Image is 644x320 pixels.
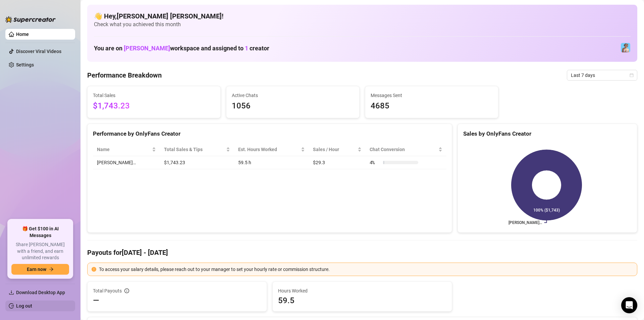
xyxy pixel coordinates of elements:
th: Sales / Hour [309,143,366,156]
span: Messages Sent [371,92,493,99]
span: Total Sales & Tips [164,146,225,153]
text: [PERSON_NAME]… [508,220,542,225]
div: Open Intercom Messenger [621,297,637,313]
div: Performance by OnlyFans Creator [93,129,446,138]
span: Name [97,146,151,153]
th: Chat Conversion [366,143,446,156]
span: Hours Worked [278,287,446,294]
span: [PERSON_NAME] [124,45,170,52]
span: Active Chats [232,92,354,99]
td: $29.3 [309,156,366,169]
h4: Payouts for [DATE] - [DATE] [87,248,637,257]
td: $1,743.23 [160,156,234,169]
img: Vanessa [621,43,630,52]
span: $1,743.23 [93,100,215,112]
span: Sales / Hour [313,146,356,153]
span: Last 7 days [571,70,633,80]
span: 59.5 [278,295,446,306]
span: 4 % [370,159,380,166]
span: 4685 [371,100,493,112]
span: Download Desktop App [16,290,65,295]
th: Name [93,143,160,156]
span: Earn now [27,267,46,272]
h4: Performance Breakdown [87,71,162,80]
th: Total Sales & Tips [160,143,234,156]
a: Home [16,32,29,37]
span: 1056 [232,100,354,112]
h1: You are on workspace and assigned to creator [94,45,269,52]
a: Settings [16,62,34,67]
a: Log out [16,303,32,309]
td: 59.5 h [234,156,309,169]
h4: 👋 Hey, [PERSON_NAME] [PERSON_NAME] ! [94,11,631,21]
div: Sales by OnlyFans Creator [463,129,632,138]
span: download [9,290,14,295]
div: Est. Hours Worked [238,146,300,153]
span: arrow-right [49,267,54,272]
td: [PERSON_NAME]… [93,156,160,169]
span: calendar [630,73,634,77]
a: Discover Viral Videos [16,49,61,54]
span: exclamation-circle [92,267,96,272]
span: info-circle [124,288,129,293]
span: Chat Conversion [370,146,437,153]
span: — [93,295,99,306]
span: 1 [245,45,248,52]
span: Total Payouts [93,287,122,294]
button: Earn nowarrow-right [11,264,69,275]
span: Share [PERSON_NAME] with a friend, and earn unlimited rewards [11,241,69,261]
img: logo-BBDzfeDw.svg [5,16,56,23]
span: Check what you achieved this month [94,21,631,28]
span: Total Sales [93,92,215,99]
span: 🎁 Get $100 in AI Messages [11,226,69,239]
div: To access your salary details, please reach out to your manager to set your hourly rate or commis... [99,266,633,273]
